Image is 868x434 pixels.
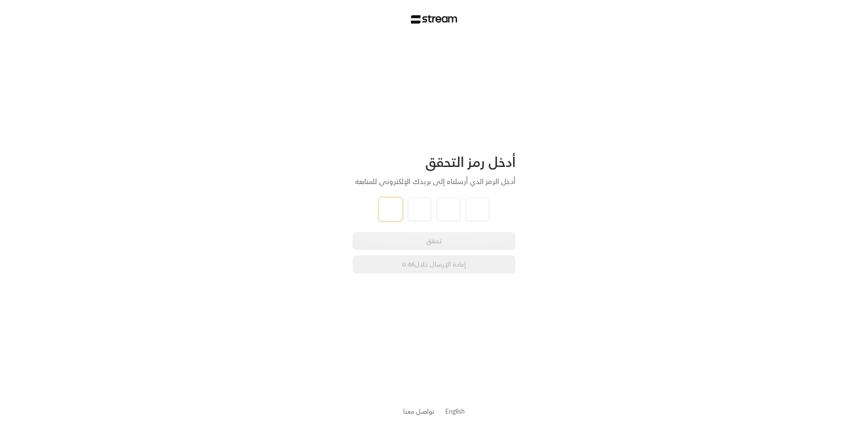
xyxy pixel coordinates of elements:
[403,406,434,416] button: تواصل معنا
[353,176,515,187] div: أدخل الرمز الذي أرسلناه إلى بريدك الإلكتروني للمتابعة
[411,15,458,24] img: Stream Logo
[445,403,465,420] a: English
[353,153,515,171] div: أدخل رمز التحقق
[403,406,434,417] a: تواصل معنا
